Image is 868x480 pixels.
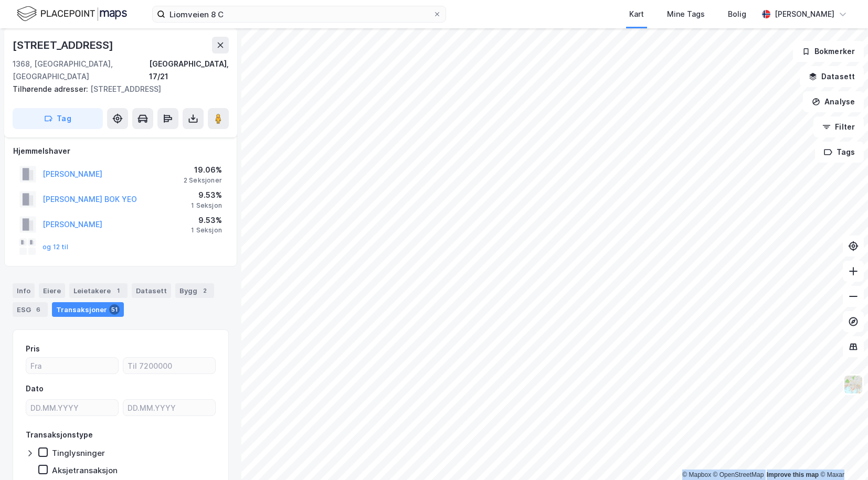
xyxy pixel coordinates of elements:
[813,116,864,137] button: Filter
[803,91,864,112] button: Analyse
[682,471,711,478] a: Mapbox
[26,429,93,441] div: Transaksjonstype
[843,375,863,394] img: Z
[123,358,215,374] input: Til 7200000
[800,66,864,87] button: Datasett
[191,214,222,227] div: 9.53%
[175,283,214,298] div: Bygg
[26,382,44,395] div: Dato
[13,302,48,317] div: ESG
[728,8,746,20] div: Bolig
[629,8,644,20] div: Kart
[109,304,120,315] div: 51
[39,283,65,298] div: Eiere
[165,6,433,22] input: Søk på adresse, matrikkel, gårdeiere, leietakere eller personer
[13,37,115,54] div: [STREET_ADDRESS]
[191,189,222,201] div: 9.53%
[793,41,864,62] button: Bokmerker
[667,8,705,20] div: Mine Tags
[26,358,118,374] input: Fra
[767,471,819,478] a: Improve this map
[13,58,149,83] div: 1368, [GEOGRAPHIC_DATA], [GEOGRAPHIC_DATA]
[33,304,44,315] div: 6
[52,448,105,458] div: Tinglysninger
[775,8,834,20] div: [PERSON_NAME]
[26,343,40,355] div: Pris
[13,145,228,157] div: Hjemmelshaver
[17,5,127,23] img: logo.f888ab2527a4732fd821a326f86c7f29.svg
[113,285,123,296] div: 1
[69,283,128,298] div: Leietakere
[713,471,764,478] a: OpenStreetMap
[52,465,118,475] div: Aksjetransaksjon
[123,400,215,415] input: DD.MM.YYYY
[816,430,868,480] iframe: Chat Widget
[184,164,222,176] div: 19.06%
[52,302,124,317] div: Transaksjoner
[191,201,222,210] div: 1 Seksjon
[149,58,229,83] div: [GEOGRAPHIC_DATA], 17/21
[26,400,118,415] input: DD.MM.YYYY
[13,108,103,129] button: Tag
[13,83,220,95] div: [STREET_ADDRESS]
[132,283,171,298] div: Datasett
[199,285,210,296] div: 2
[13,283,35,298] div: Info
[13,84,90,93] span: Tilhørende adresser:
[184,176,222,185] div: 2 Seksjoner
[191,226,222,234] div: 1 Seksjon
[815,142,864,163] button: Tags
